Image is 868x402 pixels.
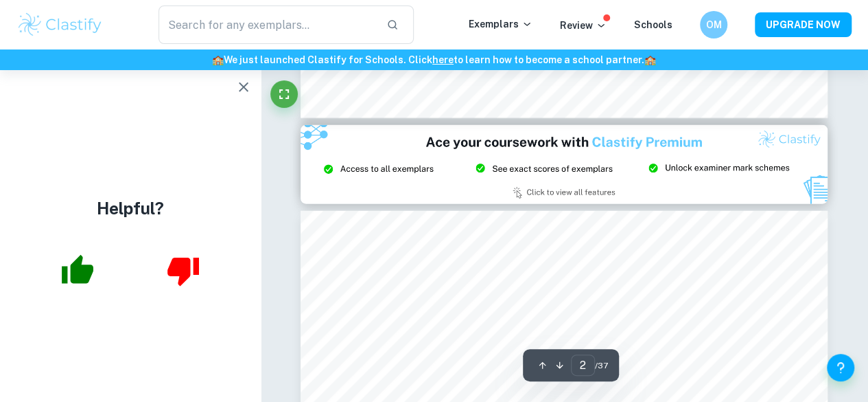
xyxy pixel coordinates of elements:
[212,54,224,65] span: 🏫
[706,17,722,32] h6: OM
[97,196,164,221] h4: Helpful?
[700,11,727,38] button: OM
[3,52,865,67] h6: We just launched Clastify for Schools. Click to learn how to become a school partner.
[644,54,656,65] span: 🏫
[755,12,852,37] button: UPGRADE NOW
[634,19,672,30] a: Schools
[827,354,854,381] button: Help and Feedback
[432,54,454,65] a: here
[560,18,607,33] p: Review
[469,16,532,32] p: Exemplars
[16,11,104,38] img: Clastify logo
[595,359,608,372] span: / 37
[270,80,298,108] button: Fullscreen
[301,125,828,204] img: Ad
[159,5,375,44] input: Search for any exemplars...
